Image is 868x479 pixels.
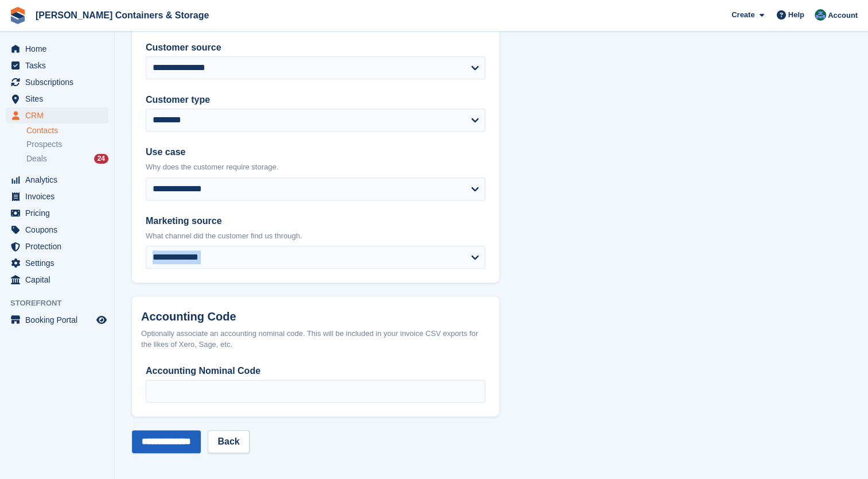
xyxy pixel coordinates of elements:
[6,188,108,204] a: menu
[25,205,94,221] span: Pricing
[10,298,114,309] span: Storefront
[25,272,94,288] span: Capital
[26,138,108,150] a: Prospects
[6,238,108,254] a: menu
[146,93,485,107] label: Customer type
[208,430,249,453] a: Back
[26,153,47,164] span: Deals
[25,41,94,57] span: Home
[6,74,108,90] a: menu
[6,222,108,238] a: menu
[6,57,108,74] a: menu
[146,145,485,159] label: Use case
[25,172,94,188] span: Analytics
[26,153,108,165] a: Deals 24
[6,172,108,188] a: menu
[6,255,108,271] a: menu
[6,205,108,221] a: menu
[141,328,490,350] div: Optionally associate an accounting nominal code. This will be included in your invoice CSV export...
[731,9,754,21] span: Create
[25,74,94,90] span: Subscriptions
[26,139,62,150] span: Prospects
[815,9,826,21] img: Ricky Sanmarco
[25,222,94,238] span: Coupons
[9,7,26,24] img: stora-icon-8386f47178a22dfd0bd8f6a31ec36ba5ce8667c1dd55bd0f319d3a0aa187defe.svg
[146,161,485,173] p: Why does the customer require storage.
[6,272,108,288] a: menu
[6,41,108,57] a: menu
[25,312,94,328] span: Booking Portal
[788,9,804,21] span: Help
[26,125,108,136] a: Contacts
[25,107,94,123] span: CRM
[31,6,213,25] a: [PERSON_NAME] Containers & Storage
[146,230,485,242] p: What channel did the customer find us through.
[25,188,94,204] span: Invoices
[25,238,94,254] span: Protection
[94,154,108,164] div: 24
[95,313,108,327] a: Preview store
[146,41,485,55] label: Customer source
[6,91,108,107] a: menu
[6,107,108,123] a: menu
[25,91,94,107] span: Sites
[25,255,94,271] span: Settings
[25,57,94,74] span: Tasks
[828,10,858,21] span: Account
[141,310,490,323] h2: Accounting Code
[6,312,108,328] a: menu
[146,364,485,378] label: Accounting Nominal Code
[146,214,485,228] label: Marketing source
